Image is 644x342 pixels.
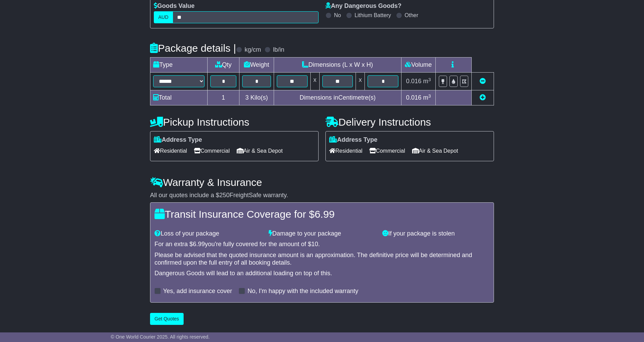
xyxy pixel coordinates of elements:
h4: Pickup Instructions [150,116,319,128]
label: Other [405,12,418,18]
span: © One World Courier 2025. All rights reserved. [111,334,210,340]
label: Address Type [154,136,202,144]
label: Yes, add insurance cover [163,288,232,295]
label: No, I'm happy with the included warranty [247,288,358,295]
td: Qty [208,58,239,73]
span: 6.99 [314,208,334,220]
span: Commercial [369,145,405,156]
span: 6.99 [193,241,205,248]
span: Air & Sea Depot [412,145,458,156]
label: Lithium Battery [355,12,391,18]
h4: Warranty & Insurance [150,177,494,188]
span: Commercial [194,145,230,156]
td: Weight [239,58,274,73]
a: Add new item [480,94,486,101]
label: AUD [154,11,173,23]
div: Please be advised that the quoted insurance amount is an approximation. The definitive price will... [154,252,490,266]
div: All our quotes include a $ FreightSafe warranty. [150,192,494,199]
td: Type [150,58,208,73]
div: Damage to your package [265,230,379,238]
a: Remove this item [480,78,486,85]
sup: 3 [428,93,431,99]
h4: Transit Insurance Coverage for $ [154,208,490,220]
label: Goods Value [154,2,195,10]
span: 0.016 [406,78,421,85]
span: 250 [219,192,230,199]
td: x [310,73,319,90]
td: Kilo(s) [239,90,274,105]
span: m [423,94,431,101]
span: 3 [245,94,249,101]
div: Dangerous Goods will lead to an additional loading on top of this. [154,270,490,277]
h4: Package details | [150,42,236,54]
td: Dimensions (L x W x H) [274,58,401,73]
label: No [334,12,341,18]
label: lb/in [273,46,284,54]
td: Volume [401,58,435,73]
span: Residential [329,145,362,156]
td: 1 [208,90,239,105]
span: 10 [311,241,318,248]
td: x [356,73,365,90]
span: Residential [154,145,187,156]
td: Total [150,90,208,105]
td: Dimensions in Centimetre(s) [274,90,401,105]
sup: 3 [428,77,431,82]
span: Air & Sea Depot [237,145,283,156]
span: 0.016 [406,94,421,101]
div: Loss of your package [151,230,265,238]
label: Any Dangerous Goods? [325,2,401,10]
label: kg/cm [245,46,261,54]
div: If your package is stolen [379,230,493,238]
div: For an extra $ you're fully covered for the amount of $ . [154,241,490,248]
label: Address Type [329,136,377,144]
h4: Delivery Instructions [325,116,494,128]
button: Get Quotes [150,313,184,325]
span: m [423,78,431,85]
